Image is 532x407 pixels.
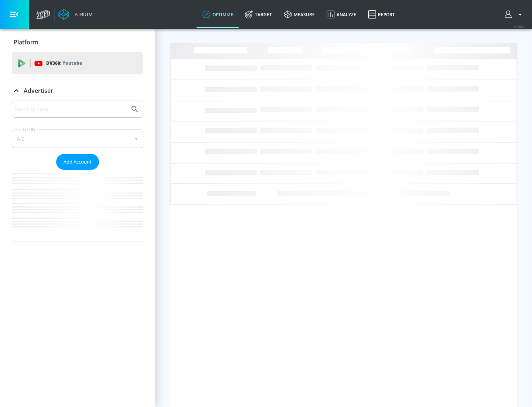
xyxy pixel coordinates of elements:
a: Target [239,1,278,28]
span: Add Account [64,158,92,166]
nav: list of Advertiser [12,170,143,242]
div: Advertiser [12,101,143,242]
div: Advertiser [12,80,143,101]
p: Platform [14,38,38,46]
a: measure [278,1,321,28]
a: Atrium [58,9,93,20]
p: Advertiser [24,87,53,95]
a: optimize [197,1,239,28]
div: Platform [12,32,143,53]
label: Sort By [21,127,37,132]
a: Report [362,1,401,28]
input: Search by name [15,104,127,114]
p: Youtube [62,59,82,67]
div: Atrium [72,11,93,18]
p: DV360: [46,59,82,67]
div: A-Z [12,129,143,148]
span: v 4.28.0 [514,24,525,28]
a: Analyze [321,1,362,28]
div: DV360: Youtube [12,52,143,74]
button: Add Account [56,154,99,170]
